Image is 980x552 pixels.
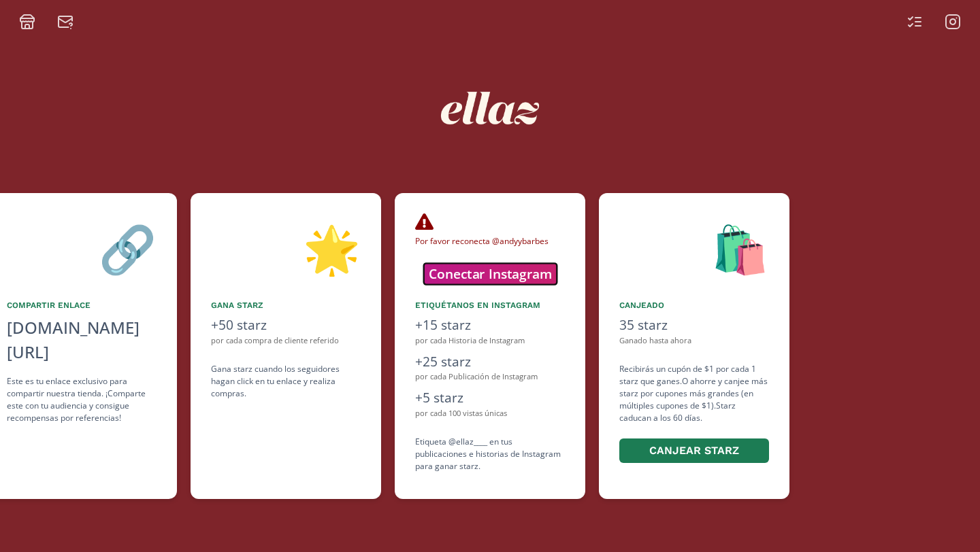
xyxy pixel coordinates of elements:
div: por cada compra de cliente referido [211,335,361,347]
div: Este es tu enlace exclusivo para compartir nuestra tienda. ¡Comparte este con tu audiencia y cons... [7,375,157,424]
div: +50 starz [211,315,361,335]
div: por cada Publicación de Instagram [415,371,565,383]
div: 🌟 [211,213,361,283]
div: Etiquétanos en Instagram [415,299,565,311]
div: Gana starz [211,299,361,311]
div: Canjeado [619,299,769,311]
div: 🛍️ [619,213,769,283]
div: [DOMAIN_NAME][URL] [7,315,157,364]
span: Por favor reconecta @andyybarbes [415,223,549,247]
button: Conectar Instagram [423,263,557,284]
div: por cada Historia de Instagram [415,335,565,347]
div: por cada 100 vistas únicas [415,408,565,419]
button: Canjear starz [619,438,769,464]
div: +25 starz [415,352,565,372]
div: Recibirás un cupón de $1 por cada 1 starz que ganes. O ahorre y canjee más starz por cupones más ... [619,363,769,466]
div: 🔗 [7,213,157,283]
div: Ganado hasta ahora [619,335,769,347]
div: 35 starz [619,315,769,335]
div: +15 starz [415,315,565,335]
div: Etiqueta @ellaz____ en tus publicaciones e historias de Instagram para ganar starz. [415,436,565,472]
img: nKmKAABZpYV7 [429,47,551,169]
div: Gana starz cuando los seguidores hagan click en tu enlace y realiza compras . [211,363,361,400]
div: +5 starz [415,388,565,408]
div: Compartir Enlace [7,299,157,311]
